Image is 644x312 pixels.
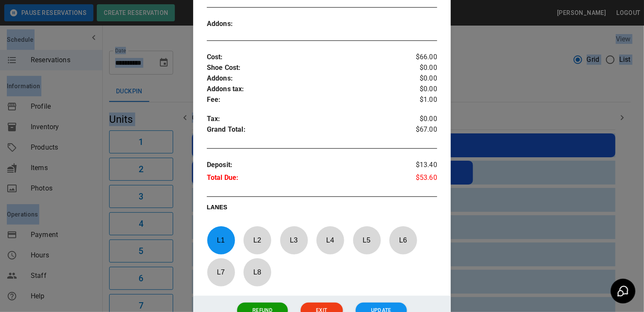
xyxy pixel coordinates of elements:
p: Cost : [207,52,399,63]
p: Grand Total : [207,124,399,137]
p: L 7 [207,262,235,282]
p: $67.00 [399,124,437,137]
p: L 3 [280,230,308,250]
p: Fee : [207,95,399,105]
p: $0.00 [399,114,437,124]
p: Shoe Cost : [207,63,399,73]
p: L 5 [353,230,381,250]
p: $0.00 [399,63,437,73]
p: Addons : [207,19,264,29]
p: $13.40 [399,160,437,173]
p: $1.00 [399,95,437,105]
p: Tax : [207,114,399,124]
p: L 8 [243,262,271,282]
p: Total Due : [207,173,399,185]
p: Addons : [207,73,399,84]
p: L 4 [316,230,344,250]
p: Deposit : [207,160,399,173]
p: LANES [207,203,437,215]
p: $0.00 [399,73,437,84]
p: L 2 [243,230,271,250]
p: L 1 [207,230,235,250]
p: L 6 [389,230,417,250]
p: $66.00 [399,52,437,63]
p: $53.60 [399,173,437,185]
p: $0.00 [399,84,437,95]
p: Addons tax : [207,84,399,95]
